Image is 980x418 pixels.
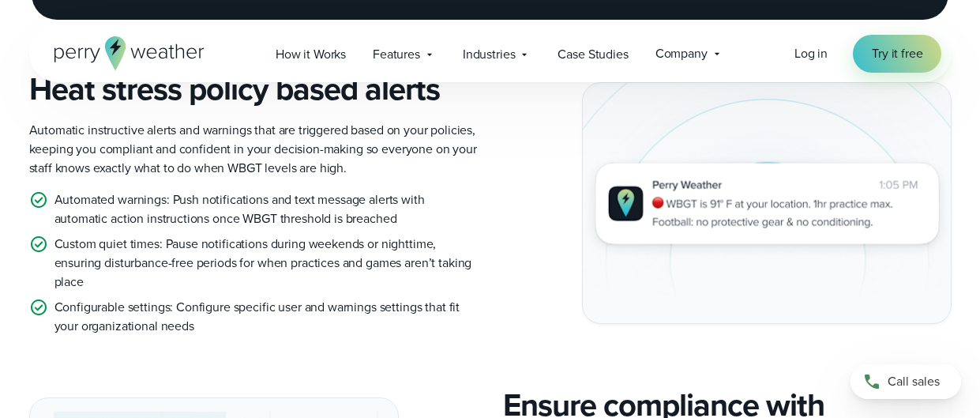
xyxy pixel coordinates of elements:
h3: Heat stress policy based alerts [29,70,478,108]
a: Case Studies [544,38,641,70]
span: Case Studies [558,45,628,64]
span: Call sales [888,372,940,391]
p: Configurable settings: Configure specific user and warnings settings that fit your organizational... [54,298,478,336]
a: Log in [794,44,828,63]
span: Log in [794,44,828,62]
span: Company [655,44,708,63]
span: Industries [463,45,516,64]
p: Automatic instructive alerts and warnings that are triggered based on your policies, keeping you ... [29,121,478,178]
span: How it Works [276,45,346,64]
p: Automated warnings: Push notifications and text message alerts with automatic action instructions... [54,190,478,228]
a: Try it free [853,35,941,73]
p: Custom quiet times: Pause notifications during weekends or nighttime, ensuring disturbance-free p... [54,235,478,292]
span: Features [373,45,420,64]
a: How it Works [262,38,359,70]
a: Call sales [850,364,961,399]
span: Try it free [872,44,922,63]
